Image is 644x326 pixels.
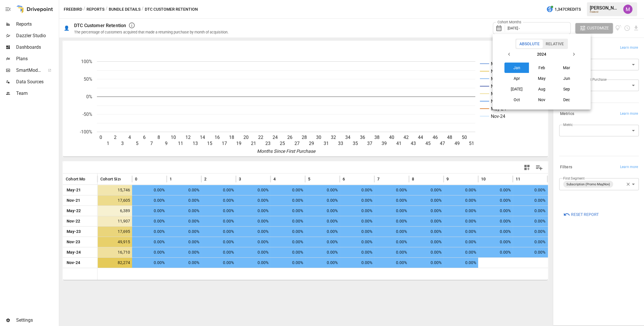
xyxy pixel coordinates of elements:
[504,63,529,73] button: Jan
[529,63,554,73] button: Feb
[542,39,567,48] button: Relative
[516,39,543,48] button: Absolute
[554,95,579,105] button: Dec
[504,84,529,94] button: [DATE]
[554,73,579,84] button: Jun
[554,63,579,73] button: Mar
[529,84,554,94] button: Aug
[504,95,529,105] button: Oct
[529,73,554,84] button: May
[515,49,568,59] button: 2024
[504,73,529,84] button: Apr
[554,84,579,94] button: Sep
[529,95,554,105] button: Nov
